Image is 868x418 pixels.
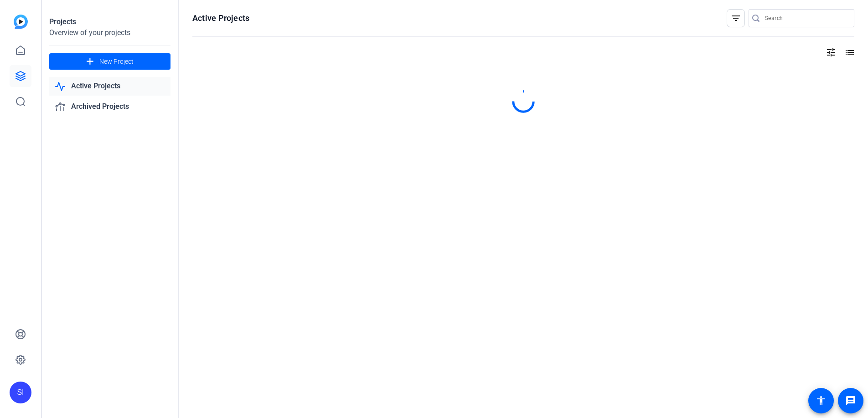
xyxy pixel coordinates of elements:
mat-icon: list [843,47,854,58]
img: blue-gradient.svg [14,15,28,29]
div: SI [10,382,31,403]
span: New Project [99,57,134,66]
mat-icon: tune [826,47,837,58]
button: New Project [49,53,170,70]
div: Overview of your projects [49,27,170,38]
mat-icon: accessibility [816,395,827,406]
mat-icon: message [845,395,856,406]
a: Archived Projects [49,97,170,116]
mat-icon: add [84,56,96,67]
h1: Active Projects [192,13,249,24]
div: Projects [49,16,170,27]
mat-icon: filter_list [730,13,741,24]
a: Active Projects [49,77,170,96]
input: Search [765,13,847,24]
